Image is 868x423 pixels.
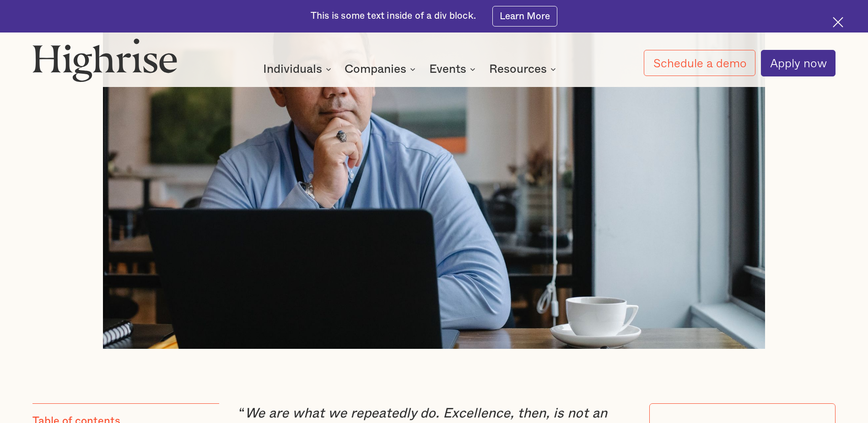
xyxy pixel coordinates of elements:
[429,64,466,75] div: Events
[644,50,755,76] a: Schedule a demo
[345,64,406,75] div: Companies
[489,64,547,75] div: Resources
[833,17,843,27] img: Cross icon
[761,50,836,76] a: Apply now
[311,10,476,22] div: This is some text inside of a div block.
[489,64,559,75] div: Resources
[263,64,322,75] div: Individuals
[263,64,334,75] div: Individuals
[32,38,178,82] img: Highrise logo
[345,64,418,75] div: Companies
[429,64,478,75] div: Events
[492,6,558,27] a: Learn More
